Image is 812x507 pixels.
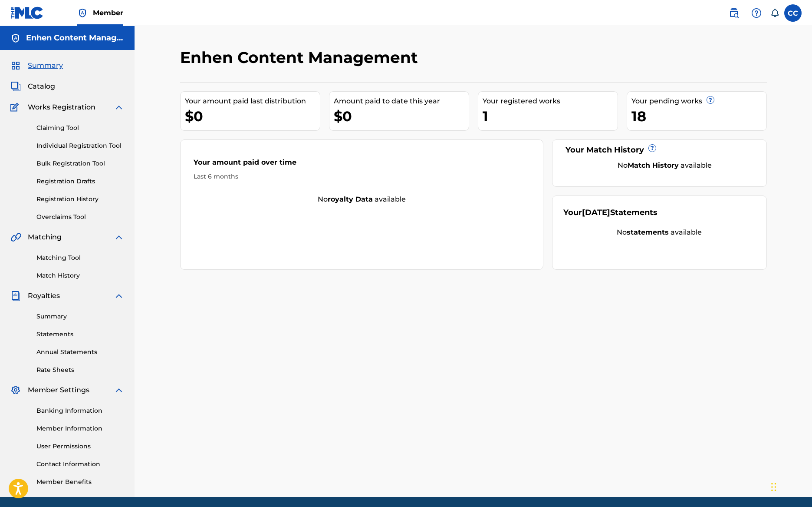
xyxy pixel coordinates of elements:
[28,60,63,71] span: Summary
[748,4,765,22] div: Help
[36,253,124,262] a: Matching Tool
[769,465,812,507] iframe: Chat Widget
[627,228,669,236] strong: statements
[10,81,55,92] a: CatalogCatalog
[36,141,124,150] a: Individual Registration Tool
[181,194,543,205] div: No available
[771,474,776,500] div: Drag
[10,60,21,71] img: Summary
[93,8,123,18] span: Member
[334,96,469,106] div: Amount paid to date this year
[649,145,656,152] span: ?
[77,8,88,18] img: Top Rightsholder
[10,33,21,43] img: Accounts
[114,291,124,301] img: expand
[334,106,469,126] div: $0
[10,232,21,242] img: Matching
[28,81,55,92] span: Catalog
[114,232,124,242] img: expand
[10,60,63,71] a: SummarySummary
[36,348,124,357] a: Annual Statements
[483,106,618,126] div: 1
[36,477,124,487] a: Member Benefits
[36,424,124,433] a: Member Information
[10,102,22,113] img: Works Registration
[36,177,124,186] a: Registration Drafts
[36,195,124,204] a: Registration History
[194,157,530,172] div: Your amount paid over time
[36,271,124,280] a: Match History
[26,33,124,43] h5: Enhen Content Management
[328,195,373,203] strong: royalty data
[725,4,743,22] a: Public Search
[10,81,21,92] img: Catalog
[563,227,756,238] div: No available
[582,208,610,217] span: [DATE]
[10,385,21,395] img: Member Settings
[631,96,766,106] div: Your pending works
[563,207,657,219] div: Your Statements
[28,385,89,395] span: Member Settings
[631,106,766,126] div: 18
[36,460,124,469] a: Contact Information
[36,406,124,415] a: Banking Information
[628,161,679,169] strong: Match History
[483,96,618,106] div: Your registered works
[185,96,320,106] div: Your amount paid last distribution
[36,330,124,339] a: Statements
[36,212,124,222] a: Overclaims Tool
[114,385,124,395] img: expand
[563,144,756,156] div: Your Match History
[194,172,530,181] div: Last 6 months
[28,102,95,113] span: Works Registration
[36,442,124,451] a: User Permissions
[114,102,124,113] img: expand
[36,123,124,133] a: Claiming Tool
[28,232,62,242] span: Matching
[180,48,422,67] h2: Enhen Content Management
[10,291,21,301] img: Royalties
[751,8,762,18] img: help
[28,291,60,301] span: Royalties
[707,96,714,103] span: ?
[36,159,124,168] a: Bulk Registration Tool
[770,9,779,17] div: Notifications
[729,8,739,18] img: search
[36,312,124,321] a: Summary
[185,106,320,126] div: $0
[10,7,44,19] img: MLC Logo
[788,349,812,419] iframe: Resource Center
[784,4,802,22] div: User Menu
[36,365,124,374] a: Rate Sheets
[574,160,756,171] div: No available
